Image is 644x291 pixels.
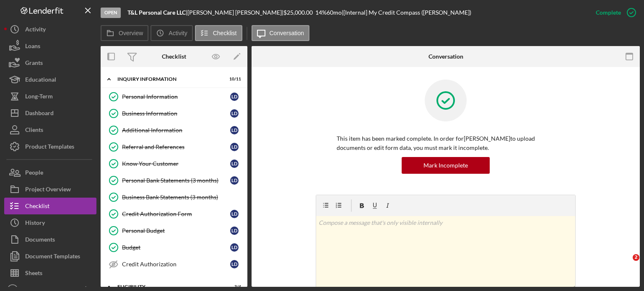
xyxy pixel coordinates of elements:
[105,222,243,239] a: Personal BudgetLD
[105,155,243,172] a: Know Your CustomerLD
[25,105,54,124] div: Dashboard
[105,239,243,256] a: BudgetLD
[342,9,471,16] div: | [Internal] My Credit Compass ([PERSON_NAME])
[105,206,243,222] a: Credit Authorization FormLD
[105,88,243,105] a: Personal InformationLD
[230,143,239,151] div: L D
[25,38,40,57] div: Loans
[151,25,192,41] button: Activity
[25,214,45,233] div: History
[25,138,74,157] div: Product Templates
[122,227,230,234] div: Personal Budget
[4,138,96,155] button: Product Templates
[4,21,96,38] button: Activity
[117,284,220,289] div: ELIGIBILITY
[105,172,243,189] a: Personal Bank Statements (3 months)LD
[230,260,239,268] div: L D
[337,134,555,153] p: This item has been marked complete. In order for [PERSON_NAME] to upload documents or edit form d...
[187,9,283,16] div: [PERSON_NAME] [PERSON_NAME] |
[230,93,239,101] div: L D
[4,214,96,231] a: History
[230,210,239,218] div: L D
[315,9,327,16] div: 14 %
[230,176,239,185] div: L D
[226,284,241,289] div: 3 / 4
[127,9,187,16] div: |
[122,93,230,100] div: Personal Information
[230,126,239,134] div: L D
[25,88,53,107] div: Long-Term
[25,121,43,140] div: Clients
[213,30,237,36] label: Checklist
[105,105,243,122] a: Business InformationLD
[230,160,239,168] div: L D
[230,227,239,235] div: L D
[105,256,243,273] a: Credit AuthorizationLD
[270,30,304,36] label: Conversation
[25,71,56,90] div: Educational
[117,77,220,82] div: INQUIRY INFORMATION
[402,157,490,174] button: Mark Incomplete
[4,231,96,248] button: Documents
[101,25,148,41] button: Overview
[4,181,96,198] button: Project Overview
[122,211,230,217] div: Credit Authorization Form
[4,38,96,54] button: Loans
[122,160,230,167] div: Know Your Customer
[428,53,463,60] div: Conversation
[122,144,230,150] div: Referral and References
[101,8,121,18] div: Open
[4,198,96,214] button: Checklist
[25,181,71,200] div: Project Overview
[119,30,143,36] label: Overview
[4,71,96,88] button: Educational
[25,54,43,73] div: Grants
[230,243,239,252] div: L D
[4,164,96,181] button: People
[423,157,468,174] div: Mark Incomplete
[122,110,230,117] div: Business Information
[596,4,621,21] div: Complete
[615,254,636,274] iframe: Intercom live chat
[122,127,230,134] div: Additional Information
[122,244,230,251] div: Budget
[226,77,241,82] div: 10 / 11
[25,198,49,216] div: Checklist
[169,30,187,36] label: Activity
[195,25,242,41] button: Checklist
[105,139,243,155] a: Referral and ReferencesLD
[162,53,186,60] div: Checklist
[4,248,96,265] button: Document Templates
[252,25,310,41] button: Conversation
[4,121,96,138] button: Clients
[4,105,96,121] button: Dashboard
[25,21,46,40] div: Activity
[327,9,342,16] div: 60 mo
[283,9,315,16] div: $25,000.00
[25,248,80,267] div: Document Templates
[230,109,239,118] div: L D
[25,231,55,250] div: Documents
[633,254,639,261] span: 2
[25,164,43,183] div: People
[127,9,186,16] b: T&L Personal Care LLC
[122,177,230,184] div: Personal Bank Statements (3 months)
[4,54,96,71] button: Grants
[122,261,230,268] div: Credit Authorization
[4,265,96,281] button: Sheets
[4,88,96,105] button: Long-Term
[105,189,243,206] a: Business Bank Statements (3 months)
